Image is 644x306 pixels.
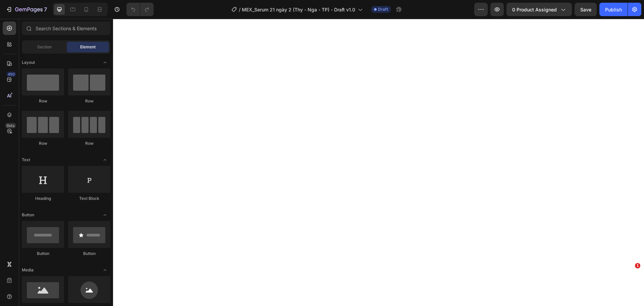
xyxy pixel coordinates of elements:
[3,3,50,16] button: 7
[68,98,110,104] div: Row
[80,44,96,50] span: Element
[22,59,35,65] span: Layout
[113,19,644,306] iframe: Design area
[580,7,591,12] span: Save
[242,6,355,13] span: MEX_Serum 21 ngày 2 (Thy - Nga - TP) - Draft v1.0
[599,3,628,16] button: Publish
[68,251,110,257] div: Button
[22,140,64,146] div: Row
[22,98,64,104] div: Row
[506,3,572,16] button: 0 product assigned
[635,263,640,268] span: 1
[22,251,64,257] div: Button
[22,157,30,163] span: Text
[100,210,110,220] span: Toggle open
[68,140,110,146] div: Row
[44,5,47,13] p: 7
[68,195,110,202] div: Text Block
[512,6,557,13] span: 0 product assigned
[22,21,110,35] input: Search Sections & Elements
[575,3,597,16] button: Save
[100,265,110,275] span: Toggle open
[5,123,16,128] div: Beta
[126,3,154,16] div: Undo/Redo
[22,267,34,273] span: Media
[37,44,52,50] span: Section
[22,212,34,218] span: Button
[100,155,110,165] span: Toggle open
[605,6,622,13] div: Publish
[621,273,637,289] iframe: Intercom live chat
[6,72,16,77] div: 450
[22,195,64,202] div: Heading
[378,6,388,12] span: Draft
[100,57,110,68] span: Toggle open
[239,6,240,13] span: /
